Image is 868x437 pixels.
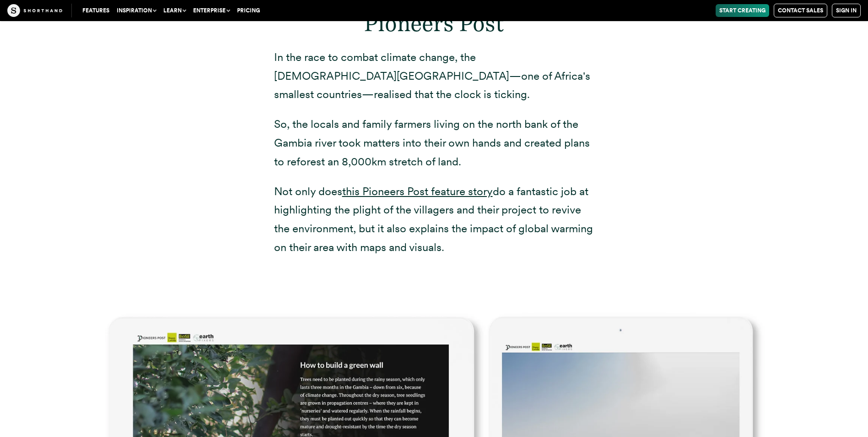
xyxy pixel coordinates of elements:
p: So, the locals and family farmers living on the north bank of the Gambia river took matters into ... [274,115,594,171]
a: Contact Sales [774,4,827,17]
button: Learn [160,4,189,17]
button: Inspiration [113,4,160,17]
a: this Pioneers Post feature story [342,185,493,198]
a: Features [79,4,113,17]
p: Not only does do a fantastic job at highlighting the plight of the villagers and their project to... [274,182,594,257]
a: Pricing [233,4,264,17]
p: In the race to combat climate change, the [DEMOGRAPHIC_DATA][GEOGRAPHIC_DATA]—one of Africa's sma... [274,48,594,104]
a: Start Creating [716,4,769,17]
button: Enterprise [189,4,233,17]
img: The Craft [7,4,62,17]
a: Sign in [832,4,861,17]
